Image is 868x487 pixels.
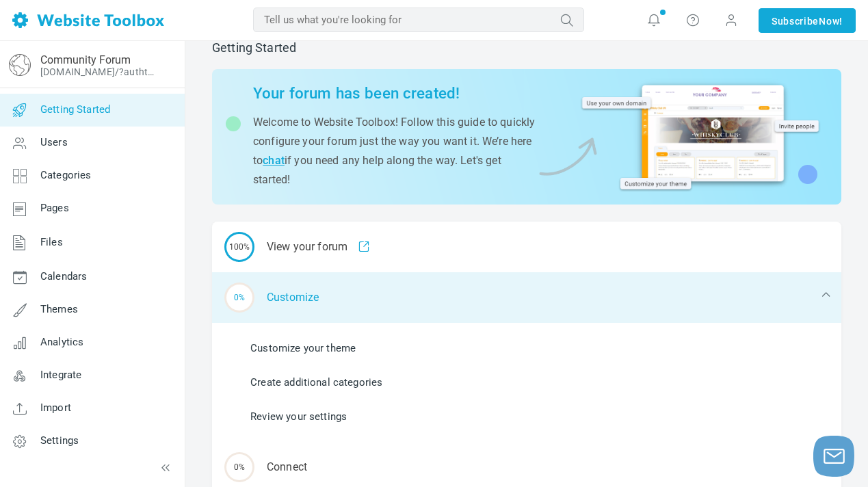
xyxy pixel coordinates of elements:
span: Now! [819,14,843,29]
p: Welcome to Website Toolbox! Follow this guide to quickly configure your forum just the way you wa... [253,113,536,189]
h2: Getting Started [212,40,841,55]
span: Getting Started [40,103,110,116]
a: [DOMAIN_NAME]/?authtoken=f7581fbf80c7c510d5f227e8029a06dd&rememberMe=1 [40,66,159,77]
span: Pages [40,202,69,214]
span: Users [40,136,68,148]
a: Create additional categories [250,375,382,390]
span: 0% [224,282,254,313]
input: Tell us what you're looking for [253,8,584,32]
button: Launch chat [813,436,854,477]
span: Categories [40,169,92,181]
a: chat [263,154,285,167]
a: SubscribeNow! [759,8,856,33]
span: Import [40,402,71,414]
a: 100% View your forum [212,222,841,272]
span: Themes [40,303,78,315]
a: Review your settings [250,409,347,424]
span: Settings [40,434,79,447]
a: Customize your theme [250,341,356,356]
span: Integrate [40,369,81,381]
h2: Your forum has been created! [253,84,536,103]
span: 100% [224,232,254,262]
img: globe-icon.png [9,54,31,76]
span: Analytics [40,336,83,348]
span: Files [40,236,63,248]
span: Calendars [40,270,87,282]
div: View your forum [212,222,841,272]
span: 0% [224,452,254,482]
a: Community Forum [40,53,131,66]
div: Customize [212,272,841,323]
